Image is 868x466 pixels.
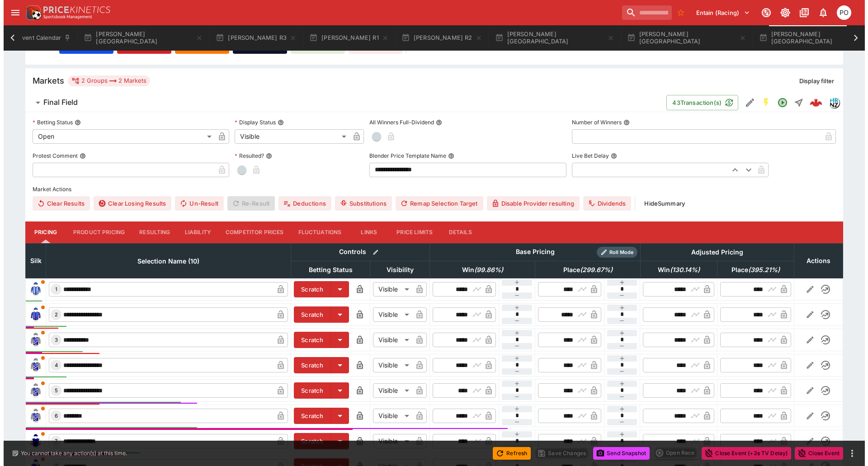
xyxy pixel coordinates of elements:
button: Pricing [22,221,62,243]
th: Adjusted Pricing [637,243,790,261]
img: Sportsbook Management [40,15,89,19]
em: ( 99.86 %) [471,264,500,275]
button: Open [771,94,787,111]
button: Details [436,221,477,243]
button: [PERSON_NAME][GEOGRAPHIC_DATA] [486,25,616,51]
p: Protest Comment [29,152,74,160]
img: runner 7 [25,434,39,448]
span: Betting Status [295,264,359,275]
button: Blender Price Template Name [444,153,451,159]
button: Documentation [793,5,809,21]
div: Visible [369,282,409,297]
button: Close Event (+3s TV Delay) [698,447,788,460]
p: Betting Status [29,118,69,126]
button: Scratch [290,306,327,323]
button: Toggle light/dark mode [774,5,790,21]
button: Close Event [791,447,840,460]
button: [PERSON_NAME] R1 [300,25,391,51]
button: 43Transaction(s) [663,95,735,110]
div: Open [29,129,211,144]
img: runner 2 [25,307,39,322]
div: Visible [369,358,409,372]
button: Betting Status [71,119,77,126]
p: All Winners Full-Dividend [366,118,430,126]
button: Scratch [290,281,327,297]
button: [PERSON_NAME][GEOGRAPHIC_DATA] [75,25,205,51]
div: Visible [231,129,346,144]
button: Refresh [489,447,527,460]
span: 6 [49,413,56,419]
svg: Open [774,97,784,108]
div: Base Pricing [509,246,555,258]
button: Scratch [290,357,327,373]
button: [PERSON_NAME][GEOGRAPHIC_DATA] [618,25,748,51]
span: Place(395.21%) [718,264,786,275]
button: [PERSON_NAME] R2 [392,25,484,51]
p: Display Status [231,118,272,126]
button: Protest Comment [76,153,82,159]
button: HideSummary [635,196,687,211]
h5: Markets [29,75,61,86]
em: ( 299.67 %) [576,264,609,275]
button: Clear Results [29,196,86,211]
button: Display filter [790,74,836,88]
img: runner 4 [25,358,39,372]
img: runner 1 [25,282,39,297]
span: 4 [49,362,56,368]
span: 1 [50,286,56,292]
button: Links [345,221,386,243]
div: Visible [369,409,409,423]
button: [PERSON_NAME] R3 [207,25,298,51]
p: You cannot take any action(s) at this time. [17,449,123,457]
span: Selection Name (10) [124,256,206,267]
th: Silk [22,243,42,278]
button: open drawer [4,5,20,21]
span: Visibility [373,264,420,275]
span: 3 [49,337,56,343]
em: ( 130.14 %) [666,264,696,275]
span: Win(130.14%) [644,264,706,275]
img: PriceKinetics [40,6,107,13]
button: Connected to PK [755,5,771,21]
button: Competitor Prices [215,221,288,243]
button: Disable Provider resulting [483,196,576,211]
p: Blender Price Template Name [366,152,443,160]
span: 5 [49,387,56,394]
button: SGM Enabled [755,94,771,111]
button: Fluctuations [288,221,345,243]
button: Bulk edit [366,246,378,258]
button: Final Field [22,94,663,112]
img: hrnz [826,98,835,108]
input: search [618,5,668,20]
button: Send Snapshot [590,447,646,460]
button: Deductions [275,196,328,211]
div: Show/hide Price Roll mode configuration. [593,247,634,258]
button: Substitutions [331,196,388,211]
button: Event Calendar [9,25,73,51]
span: 2 [49,311,56,318]
button: Live Bet Delay [607,153,613,159]
p: Live Bet Delay [568,152,605,160]
button: Resulted? [262,153,269,159]
span: Re-Result [224,196,271,211]
img: runner 3 [25,333,39,347]
button: Straight [787,94,803,111]
button: Edit Detail [738,94,755,111]
div: Visible [369,434,409,448]
button: Dividends [580,196,627,211]
button: Scratch [290,382,327,399]
button: Clear Losing Results [90,196,168,211]
h6: Final Field [40,98,74,107]
div: Visible [369,333,409,347]
button: Un-Result [171,196,220,211]
button: Philip OConnor [830,3,850,23]
img: logo-cerberus--red.svg [806,96,819,109]
button: more [843,448,854,459]
a: 0344f725-274d-4e96-b22a-c487abdcbdeb [803,94,821,112]
button: Remap Selection Target [392,196,480,211]
span: Place(299.67%) [550,264,619,275]
p: Resulted? [231,152,260,160]
button: No Bookmarks [670,5,684,20]
button: Scratch [290,408,327,424]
